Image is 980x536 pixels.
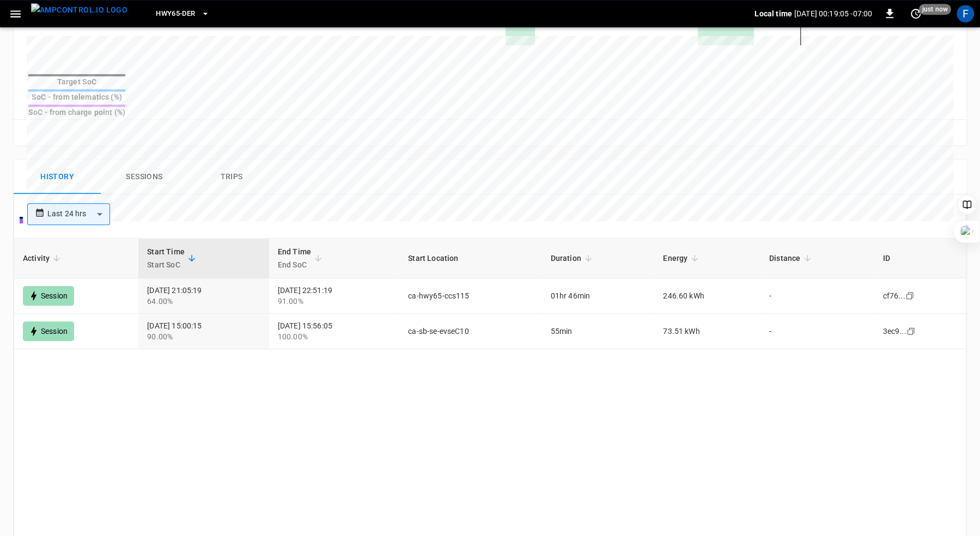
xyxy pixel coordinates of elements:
span: Activity [23,252,64,265]
span: Duration [550,252,595,265]
p: [DATE] 00:19:05 -07:00 [794,8,872,19]
p: End SoC [278,258,311,271]
span: HWY65-DER [156,8,195,20]
div: profile-icon [957,5,974,22]
p: Start SoC [147,258,185,271]
button: Trips [188,160,275,194]
span: Distance [769,252,814,265]
button: set refresh interval [907,5,924,22]
div: Session [23,321,74,341]
th: ID [874,239,966,278]
div: Session [23,286,74,306]
button: History [14,160,101,194]
button: HWY65-DER [151,3,214,25]
div: End Time [278,245,311,271]
th: Start Location [399,239,541,278]
img: ampcontrol.io logo [31,3,127,17]
span: Start TimeStart SoC [147,245,199,271]
div: Start Time [147,245,185,271]
div: Last 24 hrs [47,204,110,224]
p: Local time [754,8,792,19]
span: just now [919,4,951,15]
button: Sessions [101,160,188,194]
span: End TimeEnd SoC [278,245,325,271]
span: Energy [663,252,702,265]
